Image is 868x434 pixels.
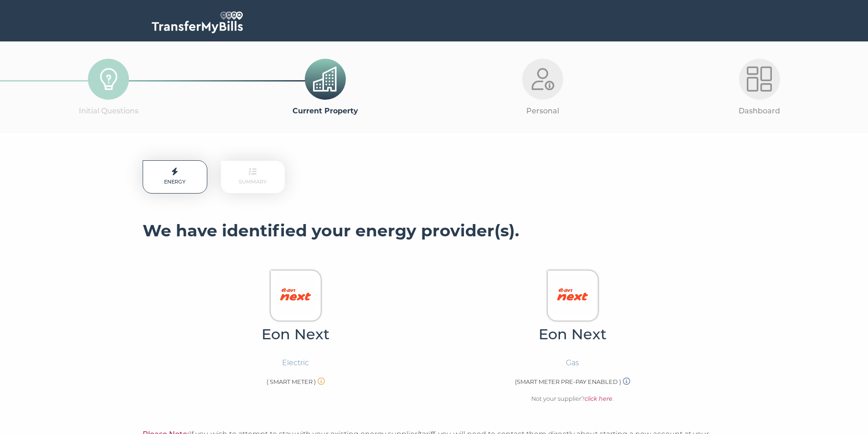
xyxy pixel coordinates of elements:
[221,161,285,193] p: Summary
[96,66,121,92] img: Initial-Questions-Icon.png
[436,325,710,343] h4: Eon Next
[276,275,315,314] img: Eon Next Logo
[159,325,433,343] h4: Eon Next
[267,378,316,385] span: ( SMART METER )
[651,105,868,117] p: Dashboard
[531,394,614,404] p: Not your supplier? .
[434,105,651,117] p: Personal
[313,66,338,92] img: Previous-Property.png
[553,275,592,314] img: Eon Next Logo
[747,66,772,92] img: Dashboard-Light.png
[143,160,207,194] p: Energy
[152,11,243,33] img: TransferMyBills.com - Helping ease the stress of moving
[566,357,579,369] p: Gas
[585,395,612,402] a: click here
[217,105,434,117] p: Current Property
[515,378,621,385] span: (SMART METER PRE-PAY ENABLED )
[530,66,555,92] img: Personal-Light.png
[282,357,309,369] p: Electric
[143,221,726,241] h3: We have identified your energy provider(s).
